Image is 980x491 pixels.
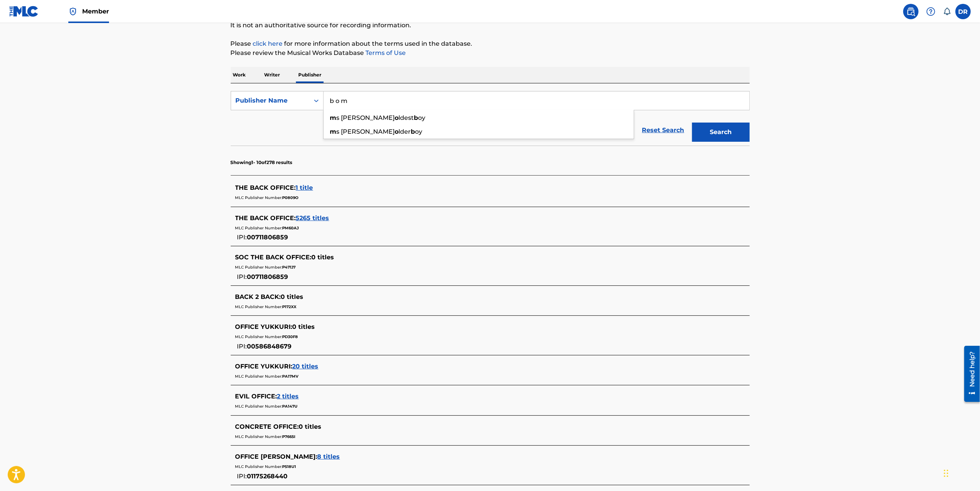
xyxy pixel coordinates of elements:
span: EVIL OFFICE : [235,393,277,400]
span: 8 titles [317,453,340,460]
div: Drag [944,462,949,485]
span: OFFICE YUKKURI : [235,363,293,370]
iframe: Chat Widget [942,454,980,491]
span: IPI: [237,234,247,241]
strong: m [330,128,337,135]
div: Notifications [943,8,951,15]
span: 01175268440 [247,473,288,480]
iframe: Resource Center [959,343,980,405]
span: 00711806859 [247,234,288,241]
span: 5265 titles [296,214,329,222]
img: Top Rightsholder [68,7,78,16]
span: oy [415,128,423,135]
a: Reset Search [638,122,688,139]
p: Writer [262,67,283,83]
span: PD30F8 [283,334,298,339]
strong: b [414,114,418,121]
a: Terms of Use [364,49,406,56]
span: THE BACK OFFICE : [235,184,296,191]
span: 0 titles [299,423,322,430]
span: P518U1 [283,464,296,469]
span: P471J7 [283,265,296,270]
span: P172XX [283,304,297,309]
span: 0 titles [293,323,315,330]
span: MLC Publisher Number: [235,304,283,309]
span: BACK 2 BACK : [235,293,281,300]
div: User Menu [955,4,971,19]
a: Public Search [903,4,919,19]
span: 0 titles [312,254,334,261]
span: MLC Publisher Number: [235,265,283,270]
p: Showing 1 - 10 of 278 results [231,159,293,166]
p: Work [231,67,248,83]
span: MLC Publisher Number: [235,195,283,200]
p: Please review the Musical Works Database [231,48,750,58]
span: oy [418,114,426,121]
strong: o [395,128,399,135]
strong: o [395,114,399,121]
img: search [906,7,916,16]
span: 1 title [296,184,313,191]
div: Publisher Name [236,96,305,105]
span: PA17MV [283,374,299,379]
span: IPI: [237,343,247,350]
button: Search [692,123,750,142]
span: OFFICE [PERSON_NAME] : [235,453,317,460]
strong: m [330,114,337,121]
span: MLC Publisher Number: [235,334,283,339]
p: Please for more information about the terms used in the database. [231,39,750,48]
span: 0 titles [281,293,304,300]
span: s [PERSON_NAME] [337,114,395,121]
p: Publisher [296,67,324,83]
span: MLC Publisher Number: [235,404,283,409]
div: Help [923,4,939,19]
span: PA147U [283,404,298,409]
span: MLC Publisher Number: [235,226,283,231]
span: PM60AJ [283,226,299,231]
span: CONCRETE OFFICE : [235,423,299,430]
span: MLC Publisher Number: [235,374,283,379]
span: P0809O [283,195,299,200]
strong: b [411,128,415,135]
form: Search Form [231,91,750,146]
a: click here [253,40,283,47]
span: ldest [399,114,414,121]
img: help [926,7,935,16]
span: MLC Publisher Number: [235,464,283,469]
span: lder [399,128,411,135]
span: IPI: [237,273,247,280]
span: THE BACK OFFICE : [235,214,296,222]
img: MLC Logo [9,6,39,17]
span: 2 titles [277,393,299,400]
span: 00586848679 [247,343,292,350]
span: Member [82,7,109,16]
span: MLC Publisher Number: [235,434,283,439]
span: P7665I [283,434,296,439]
span: SOC THE BACK OFFICE : [235,254,312,261]
span: 20 titles [293,363,319,370]
p: It is not an authoritative source for recording information. [231,21,750,30]
span: OFFICE YUKKURI : [235,323,293,330]
span: s [PERSON_NAME] [337,128,395,135]
span: IPI: [237,473,247,480]
span: 00711806859 [247,273,288,280]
